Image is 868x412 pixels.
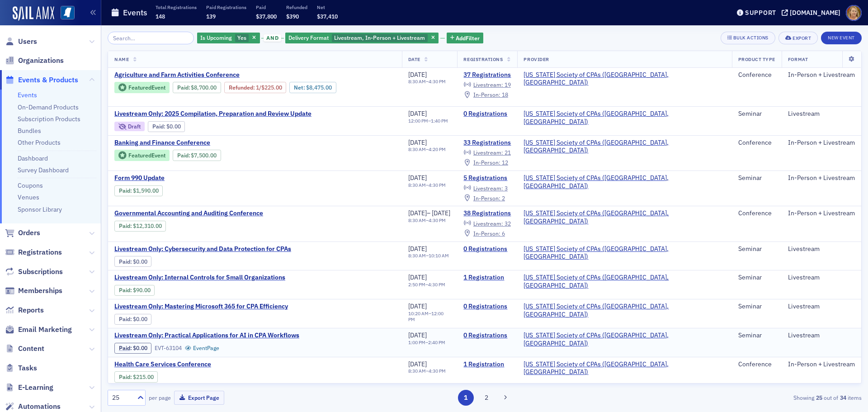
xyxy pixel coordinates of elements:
span: 19 [505,81,511,88]
button: New Event [821,32,862,44]
div: Featured Event [128,153,165,158]
span: $225.00 [261,84,282,91]
a: 5 Registrations [463,174,511,182]
div: – [408,340,445,346]
span: Delivery Format [288,34,329,41]
h1: Events [123,7,147,18]
a: Dashboard [18,154,48,162]
time: 2:40 PM [428,339,445,346]
time: 4:30 PM [429,78,446,85]
time: 8:30 AM [408,252,426,259]
a: Venues [18,193,39,201]
div: Paid: 5 - $159000 [114,185,163,196]
time: 12:00 PM [408,310,443,322]
time: 10:20 AM [408,310,429,317]
a: Livestream Only: 2025 Compilation, Preparation and Review Update [114,110,311,118]
span: Agriculture and Farm Activities Conference [114,71,266,79]
span: $12,310.00 [133,223,162,229]
span: $37,800 [256,13,277,20]
div: Net: $847500 [289,82,336,93]
a: Livestream Only: Mastering Microsoft 365 for CPA Efficiency [114,303,288,311]
span: $0.00 [166,123,181,130]
a: On-Demand Products [18,103,79,111]
span: $0.00 [133,258,147,265]
span: $37,410 [317,13,338,20]
a: Events [18,91,37,99]
span: Name [114,56,129,62]
span: 139 [206,13,216,20]
span: Profile [846,5,862,21]
div: In-Person + Livestream [788,360,855,369]
a: 37 Registrations [463,71,511,79]
a: Paid [119,223,130,229]
a: Health Care Services Conference [114,360,266,369]
time: 4:30 PM [429,217,446,223]
span: [DATE] [408,273,427,281]
a: In-Person: 2 [463,194,505,202]
span: Organizations [18,56,64,66]
a: 0 Registrations [463,303,511,311]
span: $0.00 [133,345,147,351]
a: Livestream: 32 [463,220,510,227]
span: $390 [286,13,299,20]
a: 0 Registrations [463,331,511,340]
div: Paid: 38 - $870000 [173,82,221,93]
span: Banking and Finance Conference [114,139,266,147]
span: Subscriptions [18,267,63,277]
div: Paid: 2 - $9000 [114,285,155,296]
a: Refunded [229,84,253,91]
div: – [408,79,446,85]
span: Mississippi Society of CPAs (Ridgeland, MS) [524,245,725,261]
span: Format [788,56,808,62]
time: 8:30 AM [408,217,426,223]
a: Banking and Finance Conference [114,139,289,147]
div: Paid: 37 - $750000 [173,150,221,161]
a: Automations [5,402,61,412]
div: Livestream [788,303,855,311]
span: Livestream Only: Practical Applications for AI in CPA Workflows [114,331,299,340]
span: Memberships [18,286,62,296]
span: and [264,34,281,42]
span: : [119,223,133,229]
span: Livestream : [473,149,503,156]
span: Is Upcoming [200,34,232,41]
div: Paid: 0 - $0 [114,314,151,325]
a: [US_STATE] Society of CPAs ([GEOGRAPHIC_DATA], [GEOGRAPHIC_DATA]) [524,209,725,225]
a: Paid [177,152,189,159]
span: Orders [18,228,40,238]
div: – [408,311,451,322]
span: Date [408,56,420,62]
p: Total Registrations [156,4,197,10]
button: AddFilter [447,33,484,44]
div: – [408,218,451,223]
a: Other Products [18,138,61,147]
span: 148 [156,13,165,20]
span: Mississippi Society of CPAs (Ridgeland, MS) [524,110,725,126]
a: New Event [821,33,862,41]
div: Seminar [738,110,775,118]
div: Showing out of items [617,393,862,402]
a: Organizations [5,56,64,66]
div: Bulk Actions [733,35,769,40]
div: Refunded: 38 - $870000 [224,82,286,93]
label: per page [149,393,171,402]
div: – [408,368,446,374]
div: Livestream, In-Person + Livestream [285,33,439,44]
div: Seminar [738,303,775,311]
a: [US_STATE] Society of CPAs ([GEOGRAPHIC_DATA], [GEOGRAPHIC_DATA]) [524,274,725,289]
a: [US_STATE] Society of CPAs ([GEOGRAPHIC_DATA], [GEOGRAPHIC_DATA]) [524,174,725,190]
span: Livestream : [473,81,503,88]
a: 33 Registrations [463,139,511,147]
button: Export [778,32,818,44]
time: 8:30 AM [408,368,426,374]
a: Form 990 Update [114,174,266,182]
a: Reports [5,305,44,315]
a: Orders [5,228,40,238]
span: E-Learning [18,383,53,393]
span: $7,500.00 [191,152,217,159]
span: $1,590.00 [133,187,159,194]
time: 8:30 AM [408,78,426,85]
